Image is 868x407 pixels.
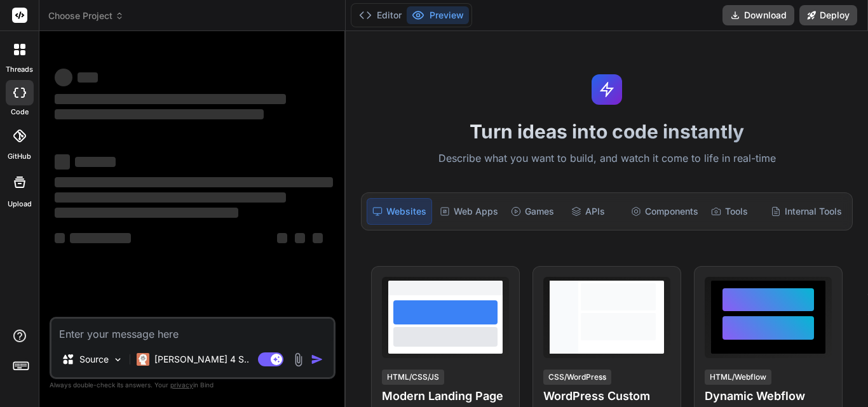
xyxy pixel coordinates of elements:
p: Describe what you want to build, and watch it come to life in real-time [353,150,860,167]
button: Editor [354,6,407,24]
div: APIs [566,198,623,225]
span: ‌ [78,72,98,83]
span: ‌ [277,233,287,243]
span: ‌ [55,94,286,104]
p: Source [79,353,109,366]
img: attachment [291,352,306,367]
button: Preview [407,6,469,24]
span: ‌ [55,69,72,86]
p: [PERSON_NAME] 4 S.. [154,353,249,366]
label: threads [6,64,33,75]
span: ‌ [55,109,264,119]
button: Download [722,5,794,25]
div: HTML/Webflow [705,370,771,385]
span: ‌ [295,233,305,243]
div: Components [626,198,703,225]
button: Deploy [799,5,857,25]
span: ‌ [75,157,116,167]
div: Internal Tools [766,198,847,225]
img: icon [311,353,323,366]
span: ‌ [55,177,333,187]
span: Choose Project [48,10,124,22]
img: Claude 4 Sonnet [137,353,149,366]
div: Games [506,198,563,225]
p: Always double-check its answers. Your in Bind [50,379,336,391]
div: CSS/WordPress [543,370,611,385]
span: ‌ [55,208,238,218]
span: ‌ [55,192,286,203]
span: privacy [170,381,193,389]
div: Tools [706,198,763,225]
div: Web Apps [435,198,503,225]
span: ‌ [55,233,65,243]
img: Pick Models [112,354,123,365]
span: ‌ [70,233,131,243]
label: GitHub [8,151,31,162]
h4: Modern Landing Page [382,387,509,405]
div: Websites [367,198,432,225]
h1: Turn ideas into code instantly [353,120,860,143]
div: HTML/CSS/JS [382,370,444,385]
span: ‌ [313,233,323,243]
span: ‌ [55,154,70,170]
label: code [11,107,29,117]
label: Upload [8,199,32,210]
